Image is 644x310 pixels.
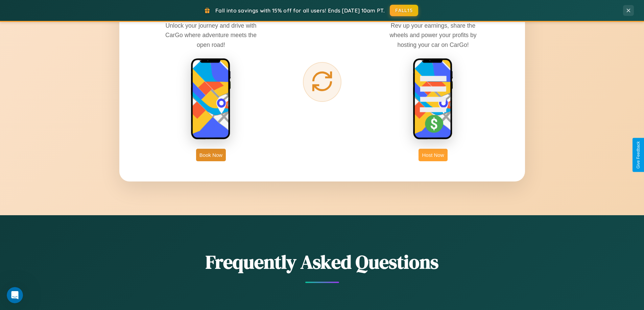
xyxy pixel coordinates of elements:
img: host phone [413,58,453,140]
button: FALL15 [390,5,418,16]
span: Fall into savings with 15% off for all users! Ends [DATE] 10am PT. [215,7,385,14]
div: Give Feedback [636,141,641,169]
p: Unlock your journey and drive with CarGo where adventure meets the open road! [160,21,262,49]
iframe: Intercom live chat [7,287,23,303]
img: rent phone [191,58,231,140]
button: Book Now [196,149,226,161]
p: Rev up your earnings, share the wheels and power your profits by hosting your car on CarGo! [382,21,484,49]
button: Host Now [419,149,447,161]
h2: Frequently Asked Questions [119,249,525,275]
